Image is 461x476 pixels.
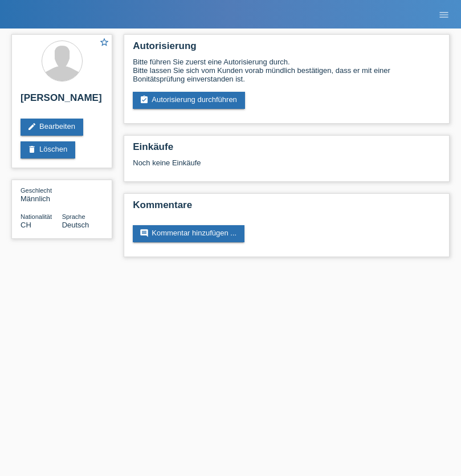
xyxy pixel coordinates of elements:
[140,95,149,104] i: assignment_turned_in
[133,40,440,58] h2: Autorisierung
[62,221,89,229] span: Deutsch
[99,37,109,47] i: star_border
[21,213,52,220] span: Nationalität
[21,186,62,203] div: Männlich
[133,225,244,242] a: commentKommentar hinzufügen ...
[133,141,440,158] h2: Einkäufe
[21,92,103,109] h2: [PERSON_NAME]
[133,200,440,217] h2: Kommentare
[21,221,31,229] span: Schweiz
[99,37,109,49] a: star_border
[21,187,52,194] span: Geschlecht
[27,122,36,131] i: edit
[62,213,85,220] span: Sprache
[133,92,245,109] a: assignment_turned_inAutorisierung durchführen
[21,119,83,136] a: editBearbeiten
[140,229,149,238] i: comment
[133,158,440,176] div: Noch keine Einkäufe
[27,145,36,154] i: delete
[21,141,75,158] a: deleteLöschen
[438,9,450,21] i: menu
[433,11,455,18] a: menu
[133,58,440,83] div: Bitte führen Sie zuerst eine Autorisierung durch. Bitte lassen Sie sich vom Kunden vorab mündlich...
